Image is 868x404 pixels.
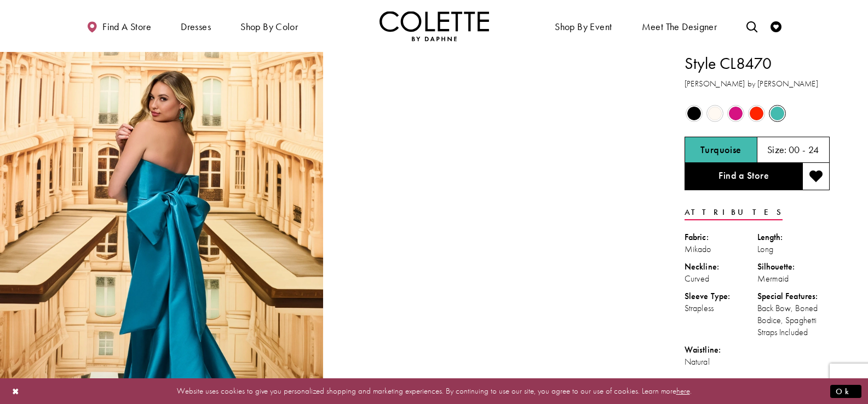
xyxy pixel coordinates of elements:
video: Style CL8470 Colette by Daphne #1 autoplay loop mute video [329,52,652,213]
div: Black [685,104,704,123]
div: Mikado [685,243,757,255]
div: Diamond White [705,104,725,123]
span: Find a store [102,21,151,32]
span: Meet the designer [642,21,717,32]
div: Curved [685,273,757,285]
div: Turquoise [768,104,787,123]
h3: [PERSON_NAME] by [PERSON_NAME] [685,78,830,90]
span: Dresses [181,21,211,32]
a: Meet the designer [639,11,720,41]
div: Silhouette: [757,261,830,273]
span: Dresses [178,11,214,41]
span: Shop By Event [555,21,612,32]
div: Back Bow, Boned Bodice, Spaghetti Straps Included [757,302,830,338]
div: Waistline: [685,344,757,356]
span: Size: [767,143,787,156]
button: Close Dialog [7,382,25,401]
div: Fuchsia [726,104,745,123]
h5: 00 - 24 [789,144,819,155]
span: Shop by color [240,21,298,32]
h5: Chosen color [700,144,741,155]
button: Submit Dialog [830,384,861,398]
div: Scarlet [747,104,766,123]
span: Shop By Event [552,11,614,41]
h1: Style CL8470 [685,52,830,75]
a: Toggle search [744,11,760,41]
a: Visit Home Page [380,11,489,41]
div: Length: [757,231,830,243]
p: Website uses cookies to give you personalized shopping and marketing experiences. By continuing t... [79,384,789,399]
a: Attributes [685,204,783,220]
div: Natural [685,356,757,368]
div: Product color controls state depends on size chosen [685,103,830,124]
button: Add to wishlist [802,163,830,190]
div: Sleeve Type: [685,290,757,302]
a: Find a Store [685,163,802,190]
div: Mermaid [757,273,830,285]
div: Long [757,243,830,255]
a: Find a store [84,11,154,41]
a: here [676,385,690,396]
img: Colette by Daphne [380,11,489,41]
div: Special Features: [757,290,830,302]
div: Fabric: [685,231,757,243]
div: Strapless [685,302,757,314]
a: Check Wishlist [768,11,784,41]
div: Neckline: [685,261,757,273]
span: Shop by color [238,11,301,41]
